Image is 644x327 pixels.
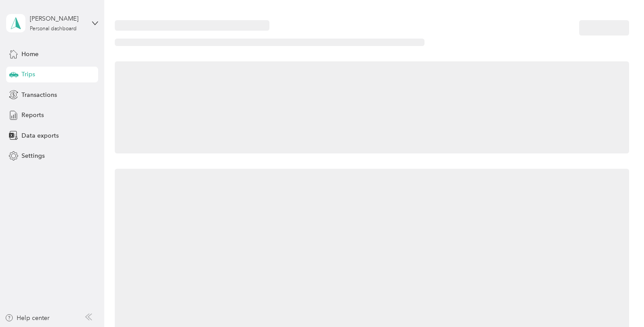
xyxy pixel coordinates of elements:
div: Personal dashboard [30,26,77,32]
iframe: Everlance-gr Chat Button Frame [595,278,644,327]
span: Trips [21,70,35,79]
span: Transactions [21,90,57,100]
span: Settings [21,151,45,160]
button: Help center [5,313,50,323]
span: Data exports [21,131,59,140]
div: [PERSON_NAME] [30,14,85,23]
span: Home [21,50,39,59]
span: Reports [21,110,44,120]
